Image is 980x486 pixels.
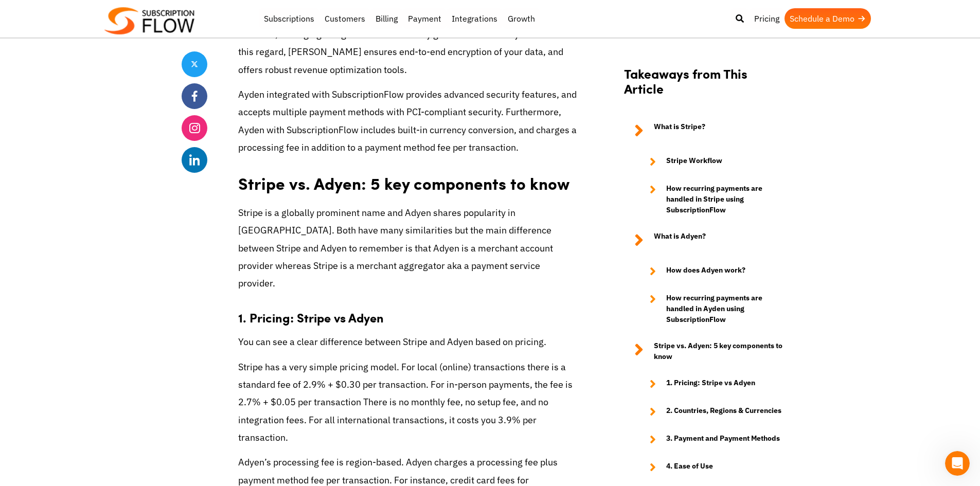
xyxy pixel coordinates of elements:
strong: What is Adyen? [654,231,706,250]
strong: How does Adyen work? [666,265,745,278]
a: What is Stripe? [624,122,789,140]
strong: Stripe Workflow [666,156,722,168]
p: Stripe is a globally prominent name and Adyen shares popularity in [GEOGRAPHIC_DATA]. Both have m... [238,204,578,292]
a: Stripe Workflow [639,156,789,168]
a: Billing [370,8,403,29]
strong: 2. Countries, Regions & Currencies [666,406,781,418]
a: 1. Pricing: Stripe vs Adyen [639,378,789,390]
strong: 1. Pricing: Stripe vs Adyen [238,309,384,326]
a: Payment [403,8,447,29]
strong: Stripe vs. Adyen: 5 key components to know [654,341,789,363]
a: Growth [503,8,540,29]
a: How recurring payments are handled in Ayden using SubscriptionFlow [639,293,789,326]
a: Stripe vs. Adyen: 5 key components to know [624,341,789,363]
a: 2. Countries, Regions & Currencies [639,406,789,418]
strong: 4. Ease of Use [666,461,713,474]
a: How does Adyen work? [639,265,789,278]
a: Schedule a Demo [785,8,871,29]
strong: 1. Pricing: Stripe vs Adyen [666,378,755,390]
p: You can see a clear difference between Stripe and Adyen based on pricing. [238,333,578,351]
a: Subscriptions [259,8,319,29]
a: 4. Ease of Use [639,461,789,474]
strong: How recurring payments are handled in Stripe using SubscriptionFlow [666,184,789,216]
a: Customers [319,8,370,29]
a: How recurring payments are handled in Stripe using SubscriptionFlow [639,184,789,216]
a: Pricing [749,8,785,29]
p: Ayden integrated with SubscriptionFlow provides advanced security features, and accepts multiple ... [238,86,578,156]
p: Ayden deals with high volume of transactions, and is suited for large enterprises. However, manag... [238,8,578,79]
strong: 3. Payment and Payment Methods [666,434,780,446]
a: What is Adyen? [624,231,789,250]
strong: How recurring payments are handled in Ayden using SubscriptionFlow [666,293,789,326]
img: Subscriptionflow [104,7,194,34]
p: Stripe has a very simple pricing model. For local (online) transactions there is a standard fee o... [238,358,578,446]
strong: What is Stripe? [654,122,705,140]
iframe: Intercom live chat [945,451,970,476]
a: 3. Payment and Payment Methods [639,434,789,446]
h2: Takeaways from This Article [624,66,789,106]
strong: Stripe vs. Adyen: 5 key components to know [238,171,569,195]
a: Integrations [447,8,503,29]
